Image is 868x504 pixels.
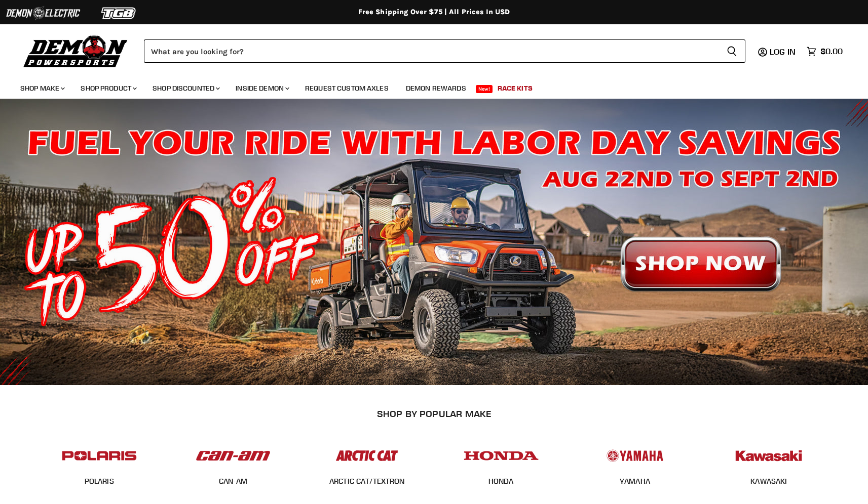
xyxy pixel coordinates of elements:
[750,477,787,487] span: KAWASAKI
[595,440,674,471] img: POPULAR_MAKE_logo_5_20258e7f-293c-4aac-afa8-159eaa299126.jpg
[60,440,139,471] img: POPULAR_MAKE_logo_2_dba48cf1-af45-46d4-8f73-953a0f002620.jpg
[750,477,787,486] a: KAWASAKI
[145,78,226,99] a: Shop Discounted
[329,477,405,487] span: ARCTIC CAT/TEXTRON
[144,39,745,63] form: Product
[5,4,81,23] img: Demon Electric Logo 2
[85,477,114,487] span: POLARIS
[81,4,157,23] img: TGB Logo 2
[398,78,474,99] a: Demon Rewards
[41,408,827,419] h2: SHOP BY POPULAR MAKE
[820,47,843,56] span: $0.00
[490,78,540,99] a: Race Kits
[620,477,650,486] a: YAMAHA
[29,8,840,17] div: Free Shipping Over $75 | All Prices In USD
[228,78,295,99] a: Inside Demon
[802,44,848,59] a: $0.00
[219,477,248,486] a: CAN-AM
[194,440,273,471] img: POPULAR_MAKE_logo_1_adc20308-ab24-48c4-9fac-e3c1a623d575.jpg
[144,39,719,63] input: Search
[85,477,114,486] a: POLARIS
[476,85,493,93] span: New!
[462,440,541,471] img: POPULAR_MAKE_logo_4_4923a504-4bac-4306-a1be-165a52280178.jpg
[719,39,745,63] button: Search
[13,78,71,99] a: Shop Make
[329,477,405,486] a: ARCTIC CAT/TEXTRON
[327,440,406,471] img: POPULAR_MAKE_logo_3_027535af-6171-4c5e-a9bc-f0eccd05c5d6.jpg
[729,440,808,471] img: POPULAR_MAKE_logo_6_76e8c46f-2d1e-4ecc-b320-194822857d41.jpg
[488,477,514,486] a: HONDA
[297,78,396,99] a: Request Custom Axles
[73,78,143,99] a: Shop Product
[13,74,840,99] ul: Main menu
[488,477,514,487] span: HONDA
[620,477,650,487] span: YAMAHA
[219,477,248,487] span: CAN-AM
[765,47,802,56] a: Log in
[770,47,796,57] span: Log in
[20,33,131,69] img: Demon Powersports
